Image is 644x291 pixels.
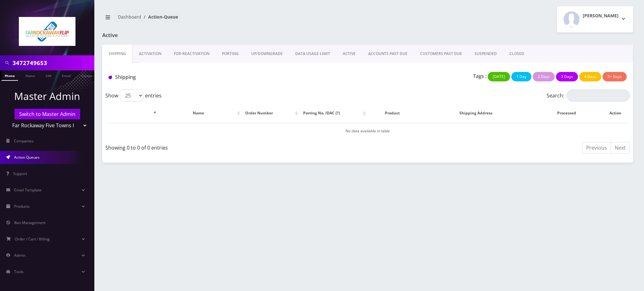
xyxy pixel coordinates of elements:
span: Order / Cart / Billing [15,236,50,242]
a: ACCOUNTS PAST DUE [362,45,414,63]
button: [PERSON_NAME] [557,6,633,32]
li: Action-Queue [141,14,178,20]
span: Companies [14,138,34,144]
a: Activation [133,45,168,63]
a: CLOSED [503,45,530,63]
h1: Active [102,32,273,38]
button: 1 Day [511,72,531,81]
span: Action Queues [14,155,40,160]
span: Ban Management [14,220,46,225]
span: Products [14,204,30,209]
label: Show entries [105,90,162,102]
h2: [PERSON_NAME] [583,13,619,19]
img: Shipping [108,76,112,79]
th: Shipping Address [417,104,535,122]
a: Next [611,142,630,154]
a: SIM [42,70,54,80]
th: Name: activate to sort column ascending [158,104,241,122]
button: 5+ Days [602,72,627,81]
a: UP/DOWNGRADE [245,45,289,63]
span: Admin [14,253,25,258]
td: No data available in table [106,123,629,139]
th: Porting No. /DAC (?): activate to sort column ascending [300,104,368,122]
h1: Shipping [108,74,275,80]
th: Action [601,104,629,122]
label: Search: [547,90,630,102]
a: Dashboard [118,14,141,20]
span: Support [13,171,27,176]
th: : activate to sort column descending [106,104,158,122]
th: Processed: activate to sort column ascending [536,104,601,122]
a: PORTING [216,45,245,63]
button: 3 Days [556,72,578,81]
button: 2 Days [533,72,555,81]
span: Email Template [14,187,42,193]
span: Tools [14,269,24,274]
nav: breadcrumb [102,10,363,28]
select: Showentries [120,90,143,102]
input: Search in Company [13,57,93,69]
a: SUSPENDED [468,45,503,63]
p: Tags : [473,72,486,80]
div: Showing 0 to 0 of 0 entries [105,141,363,151]
a: Shipping [102,45,133,63]
button: [DATE] [488,72,510,81]
a: DATA USAGE LIMIT [289,45,336,63]
a: Switch to Master Admin [14,109,80,119]
a: ACTIVE [336,45,362,63]
th: Order Number: activate to sort column ascending [242,104,299,122]
button: 4 Days [579,72,601,81]
a: Email [59,70,74,80]
a: Name [22,70,38,80]
th: Product [368,104,416,122]
a: Company [78,70,99,80]
a: Previous [582,142,611,154]
a: Phone [2,70,18,81]
img: Far Rockaway Five Towns Flip [19,17,75,46]
a: FOR-REActivation [168,45,216,63]
a: CUSTOMERS PAST DUE [414,45,468,63]
input: Search: [567,90,630,102]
